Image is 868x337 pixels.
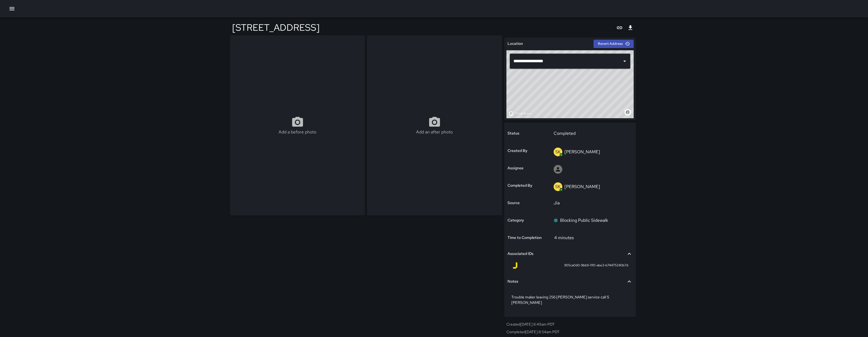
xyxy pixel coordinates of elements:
[564,184,600,189] p: [PERSON_NAME]
[555,149,561,155] p: SK
[506,329,634,335] p: Completed [DATE] 8:54am PDT
[560,217,608,224] p: Blocking Public Sidewalk
[506,322,634,327] p: Created [DATE] 8:49am PDT
[508,41,523,47] h6: Location
[508,183,532,189] h6: Completed By
[614,22,625,33] button: Copy link
[232,22,320,33] h4: [STREET_ADDRESS]
[621,57,628,65] button: Open
[554,235,574,241] p: 4 minutes
[564,149,600,155] p: [PERSON_NAME]
[593,40,634,48] button: Revert Address
[508,217,524,223] h6: Category
[508,279,518,285] h6: Notes
[508,200,520,206] h6: Source
[555,183,561,190] p: SK
[625,22,636,33] button: Export
[508,248,633,260] div: Associated IDs
[416,129,453,135] p: Add an after photo
[554,200,629,206] p: Jia
[508,251,534,257] h6: Associated IDs
[508,235,542,241] h6: Time to Completion
[508,148,527,154] h6: Created By
[508,275,633,288] div: Notes
[508,130,519,136] h6: Status
[279,129,316,135] p: Add a before photo
[554,130,629,137] p: Completed
[508,165,524,171] h6: Assignee
[511,294,629,305] p: Trouble maker leaving 256 [PERSON_NAME] service call S [PERSON_NAME]
[564,263,628,268] span: 905ca0d0-9bb9-11f0-abe3-b74475240b7d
